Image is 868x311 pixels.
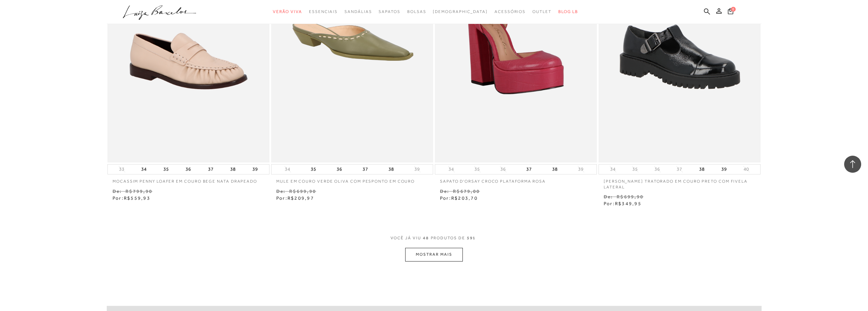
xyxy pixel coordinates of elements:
[309,9,338,14] span: Essenciais
[289,188,316,194] small: R$699,90
[344,9,372,14] span: Sandálias
[440,188,450,194] small: De:
[433,5,488,18] a: noSubCategoriesText
[731,7,736,12] span: 0
[550,165,560,174] button: 38
[309,5,338,18] a: categoryNavScreenReaderText
[117,166,127,172] button: 33
[271,174,433,184] a: MULE EM COURO VERDE OLIVA COM PESPONTO EM COURO
[423,235,429,248] span: 48
[335,165,344,174] button: 36
[433,9,488,14] span: [DEMOGRAPHIC_DATA]
[391,235,421,241] span: VOCê JÁ VIU
[467,235,476,248] span: 591
[361,165,370,174] button: 37
[124,195,150,201] span: R$559,93
[498,166,508,172] button: 36
[407,9,426,14] span: Bolsas
[576,166,586,172] button: 39
[532,5,551,18] a: categoryNavScreenReaderText
[435,174,597,184] a: Sapato d'orsay croco plataforma rosa
[206,165,216,174] button: 37
[558,5,578,18] a: BLOG LB
[617,194,644,199] small: R$699,90
[183,165,193,174] button: 36
[412,166,422,172] button: 39
[113,195,150,201] span: Por:
[604,194,613,199] small: De:
[652,166,662,172] button: 36
[309,165,318,174] button: 35
[386,165,396,174] button: 38
[697,165,707,174] button: 38
[273,9,302,14] span: Verão Viva
[276,188,286,194] small: De:
[472,166,482,172] button: 35
[558,9,578,14] span: BLOG LB
[630,166,640,172] button: 35
[379,9,400,14] span: Sapatos
[139,165,149,174] button: 34
[615,201,642,206] span: R$349,95
[405,248,462,261] button: MOSTRAR MAIS
[599,174,761,190] a: [PERSON_NAME] TRATORADO EM COURO PRETO COM FIVELA LATERAL
[228,165,238,174] button: 38
[250,165,260,174] button: 39
[719,165,729,174] button: 39
[741,166,751,172] button: 40
[288,195,314,201] span: R$209,97
[126,188,152,194] small: R$799,90
[495,5,526,18] a: categoryNavScreenReaderText
[107,174,269,184] a: MOCASSIM PENNY LOAFER EM COURO BEGE NATA DRAPEADO
[113,188,122,194] small: De:
[161,165,171,174] button: 35
[283,166,292,172] button: 34
[446,166,456,172] button: 34
[344,5,372,18] a: categoryNavScreenReaderText
[440,195,478,201] span: Por:
[453,188,480,194] small: R$679,00
[604,201,642,206] span: Por:
[726,8,735,17] button: 0
[431,235,465,241] span: PRODUTOS DE
[379,5,400,18] a: categoryNavScreenReaderText
[451,195,478,201] span: R$203,70
[608,166,618,172] button: 34
[495,9,526,14] span: Acessórios
[524,165,534,174] button: 37
[273,5,302,18] a: categoryNavScreenReaderText
[276,195,314,201] span: Por:
[675,166,684,172] button: 37
[532,9,551,14] span: Outlet
[407,5,426,18] a: categoryNavScreenReaderText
